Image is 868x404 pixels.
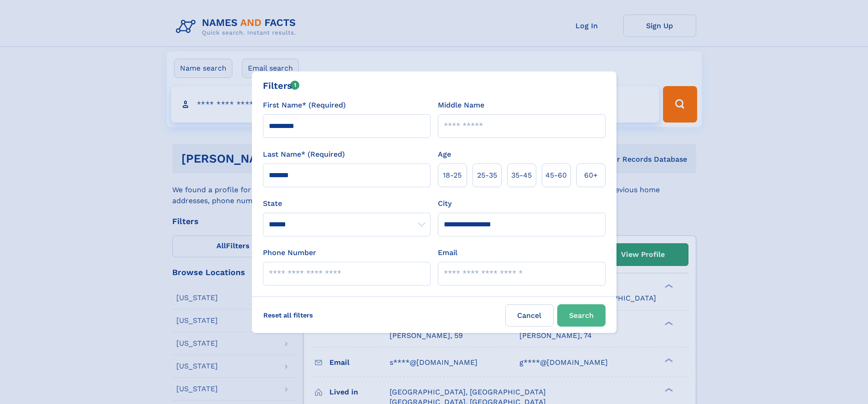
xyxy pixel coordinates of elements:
label: Email [438,247,457,258]
label: Last Name* (Required) [263,149,345,160]
label: City [438,198,452,209]
label: Age [438,149,451,160]
label: Reset all filters [257,304,319,326]
label: State [263,198,431,209]
span: 45‑60 [545,170,567,181]
label: First Name* (Required) [263,100,346,111]
div: Filters [263,79,300,92]
label: Phone Number [263,247,316,258]
label: Middle Name [438,100,484,111]
span: 60+ [584,170,598,181]
button: Search [557,304,606,327]
label: Cancel [505,304,554,327]
span: 25‑35 [477,170,497,181]
span: 18‑25 [443,170,462,181]
span: 35‑45 [511,170,532,181]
